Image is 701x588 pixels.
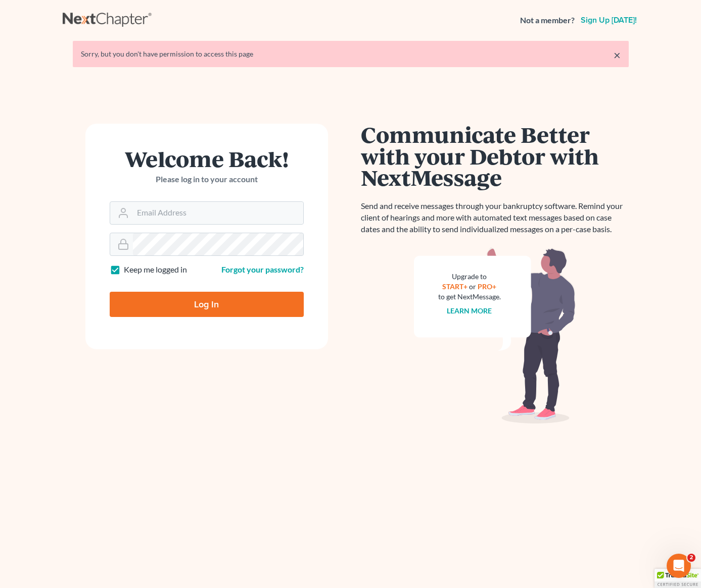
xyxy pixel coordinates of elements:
[110,174,304,185] p: Please log in to your account
[520,15,575,26] strong: Not a member?
[124,264,187,276] label: Keep me logged in
[438,292,501,302] div: to get NextMessage.
[81,49,621,59] div: Sorry, but you don't have permission to access this page
[667,554,691,578] iframe: Intercom live chat
[442,282,468,291] a: START+
[614,49,621,61] a: ×
[110,148,304,170] h1: Welcome Back!
[478,282,496,291] a: PRO+
[469,282,476,291] span: or
[438,272,501,282] div: Upgrade to
[579,16,639,24] a: Sign up [DATE]!
[221,264,304,274] a: Forgot your password?
[687,554,695,562] span: 2
[447,306,492,315] a: Learn more
[361,124,629,188] h1: Communicate Better with your Debtor with NextMessage
[133,202,303,224] input: Email Address
[655,569,701,588] div: TrustedSite Certified
[414,247,576,424] img: nextmessage_bg-59042aed3d76b12b5cd301f8e5b87938c9018125f34e5fa2b7a6b67550977c72.svg
[361,200,629,235] p: Send and receive messages through your bankruptcy software. Remind your client of hearings and mo...
[110,292,304,317] input: Log In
